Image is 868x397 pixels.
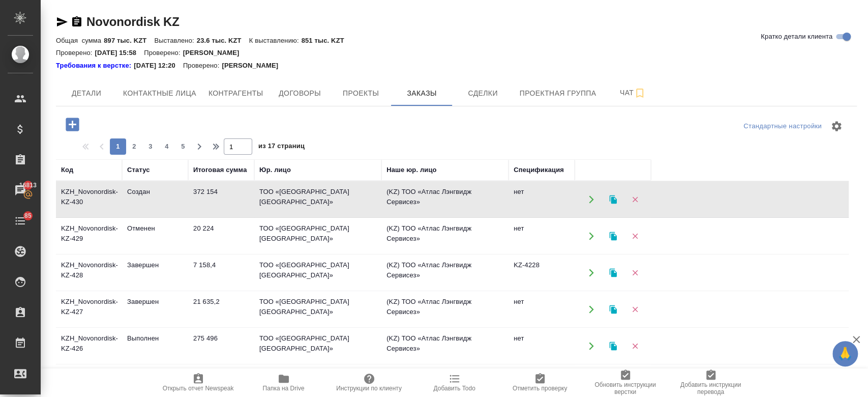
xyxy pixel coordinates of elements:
[188,218,254,254] td: 20 224
[127,165,150,175] div: Статус
[122,218,188,254] td: Отменен
[3,178,38,203] a: 16813
[624,335,645,356] button: Удалить
[58,114,86,135] button: Добавить проект
[458,87,507,100] span: Сделки
[208,87,263,100] span: Контрагенты
[56,61,134,71] a: Требования к верстке:
[412,368,497,397] button: Добавить Todo
[254,218,381,254] td: ТОО «[GEOGRAPHIC_DATA] [GEOGRAPHIC_DATA]»
[95,49,144,56] p: [DATE] 15:58
[336,87,385,100] span: Проекты
[175,141,191,152] span: 5
[188,182,254,217] td: 372 154
[188,328,254,364] td: 275 496
[144,49,183,56] p: Проверено:
[188,292,254,327] td: 21 635,2
[249,37,302,44] p: К выставлению:
[603,262,623,283] button: Клонировать
[258,140,305,155] span: из 17 страниц
[508,292,575,327] td: нет
[608,87,657,99] span: Чат
[263,385,305,392] span: Папка на Drive
[56,16,68,28] button: Скопировать ссылку для ЯМессенджера
[123,87,196,100] span: Контактные лица
[603,189,623,210] button: Клонировать
[71,16,83,28] button: Скопировать ссылку
[56,328,122,364] td: KZH_Novonordisk-KZ-426
[13,180,43,190] span: 16813
[386,165,437,175] div: Наше юр. лицо
[18,211,38,221] span: 85
[254,255,381,291] td: ТОО «[GEOGRAPHIC_DATA] [GEOGRAPHIC_DATA]»
[603,225,623,246] button: Клонировать
[836,343,854,364] span: 🙏
[56,49,95,56] p: Проверено:
[56,182,122,217] td: KZH_Novonordisk-KZ-430
[581,299,602,320] button: Открыть
[624,225,645,246] button: Удалить
[122,328,188,364] td: Выполнен
[259,165,291,175] div: Юр. лицо
[589,381,662,395] span: Обновить инструкции верстки
[56,37,104,44] p: Общая сумма
[126,138,142,155] button: 2
[163,385,234,392] span: Открыть отчет Newspeak
[122,255,188,291] td: Завершен
[142,138,159,155] button: 3
[634,87,646,99] svg: Подписаться
[581,335,602,356] button: Открыть
[603,335,623,356] button: Клонировать
[126,141,142,152] span: 2
[381,182,508,217] td: (KZ) ТОО «Атлас Лэнгвидж Сервисез»
[159,138,175,155] button: 4
[142,141,159,152] span: 3
[761,32,832,42] span: Кратко детали клиента
[302,37,352,44] p: 851 тыс. KZT
[832,341,858,366] button: 🙏
[741,119,824,134] div: split button
[508,182,575,217] td: нет
[508,218,575,254] td: нет
[183,61,222,71] p: Проверено:
[514,165,564,175] div: Спецификация
[581,225,602,246] button: Открыть
[188,255,254,291] td: 7 158,4
[581,262,602,283] button: Открыть
[156,368,241,397] button: Открыть отчет Newspeak
[56,292,122,327] td: KZH_Novonordisk-KZ-427
[3,208,38,234] a: 85
[56,218,122,254] td: KZH_Novonordisk-KZ-429
[336,385,402,392] span: Инструкции по клиенту
[674,381,747,395] span: Добавить инструкции перевода
[668,368,754,397] button: Добавить инструкции перевода
[513,385,567,392] span: Отметить проверку
[433,385,475,392] span: Добавить Todo
[624,299,645,320] button: Удалить
[519,87,596,100] span: Проектная группа
[254,328,381,364] td: ТОО «[GEOGRAPHIC_DATA] [GEOGRAPHIC_DATA]»
[222,61,286,71] p: [PERSON_NAME]
[154,37,196,44] p: Выставлено:
[175,138,191,155] button: 5
[56,61,134,71] div: Нажми, чтобы открыть папку с инструкцией
[134,61,183,71] p: [DATE] 12:20
[254,292,381,327] td: ТОО «[GEOGRAPHIC_DATA] [GEOGRAPHIC_DATA]»
[104,37,154,44] p: 897 тыс. KZT
[183,49,247,56] p: [PERSON_NAME]
[624,262,645,283] button: Удалить
[381,292,508,327] td: (KZ) ТОО «Атлас Лэнгвидж Сервисез»
[197,37,249,44] p: 23.6 тыс. KZT
[381,328,508,364] td: (KZ) ТОО «Атлас Лэнгвидж Сервисез»
[241,368,326,397] button: Папка на Drive
[193,165,247,175] div: Итоговая сумма
[61,165,73,175] div: Код
[583,368,668,397] button: Обновить инструкции верстки
[497,368,583,397] button: Отметить проверку
[581,189,602,210] button: Открыть
[62,87,111,100] span: Детали
[397,87,446,100] span: Заказы
[381,218,508,254] td: (KZ) ТОО «Атлас Лэнгвидж Сервисез»
[508,328,575,364] td: нет
[508,255,575,291] td: KZ-4228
